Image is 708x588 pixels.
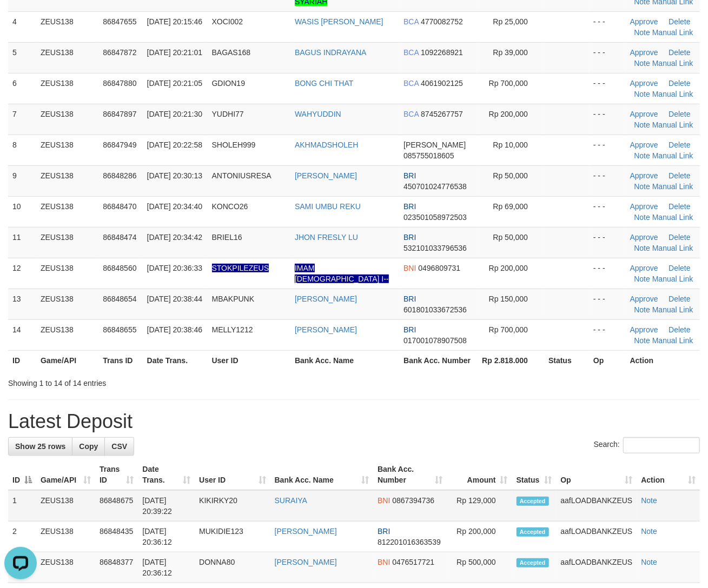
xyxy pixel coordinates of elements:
[589,11,626,42] td: - - -
[447,459,512,490] th: Amount: activate to sort column ascending
[403,171,416,180] span: BRI
[8,319,36,350] td: 14
[111,442,127,451] span: CSV
[669,325,690,334] a: Delete
[630,202,658,211] a: Approve
[8,289,36,319] td: 13
[652,305,693,314] a: Manual Link
[275,527,337,536] a: [PERSON_NAME]
[8,522,36,552] td: 2
[8,135,36,165] td: 8
[630,48,658,57] a: Approve
[489,295,528,303] span: Rp 150,000
[79,442,98,451] span: Copy
[8,490,36,522] td: 1
[36,135,98,165] td: ZEUS138
[8,373,287,389] div: Showing 1 to 14 of 14 entries
[103,79,136,88] span: 86847880
[392,558,434,566] span: Copy 0476517721 to clipboard
[295,233,358,242] a: JHON FRESLY LU
[378,527,390,536] span: BRI
[103,325,136,334] span: 86848655
[212,233,242,242] span: BRIEL16
[373,459,447,490] th: Bank Acc. Number: activate to sort column ascending
[634,28,651,37] a: Note
[493,141,528,149] span: Rp 10,000
[403,182,467,191] span: Copy 450701024776538 to clipboard
[36,258,98,289] td: ZEUS138
[36,490,95,522] td: ZEUS138
[512,459,557,490] th: Status: activate to sort column ascending
[403,295,416,303] span: BRI
[36,104,98,135] td: ZEUS138
[212,295,255,303] span: MBAKPUNK
[295,202,361,211] a: SAMI UMBU REKU
[669,264,690,272] a: Delete
[641,558,658,566] a: Note
[143,350,208,370] th: Date Trans.
[421,48,463,57] span: Copy 1092268921 to clipboard
[103,295,136,303] span: 86848654
[212,141,256,149] span: SHOLEH999
[8,196,36,227] td: 10
[447,552,512,583] td: Rp 500,000
[138,459,195,490] th: Date Trans.: activate to sort column ascending
[275,496,307,505] a: SURAIYA
[8,258,36,289] td: 12
[8,104,36,135] td: 7
[421,110,463,118] span: Copy 8745267757 to clipboard
[630,171,658,180] a: Approve
[95,490,138,522] td: 86848675
[589,196,626,227] td: - - -
[147,141,202,149] span: [DATE] 20:22:58
[103,202,136,211] span: 86848470
[15,442,65,451] span: Show 25 rows
[275,558,337,566] a: [PERSON_NAME]
[493,233,528,242] span: Rp 50,000
[630,325,658,334] a: Approve
[95,459,138,490] th: Trans ID: activate to sort column ascending
[403,213,467,222] span: Copy 023501058972503 to clipboard
[98,350,142,370] th: Trans ID
[8,459,36,490] th: ID: activate to sort column descending
[652,213,693,222] a: Manual Link
[195,552,270,583] td: DONNA80
[589,165,626,196] td: - - -
[669,233,690,242] a: Delete
[403,17,419,26] span: BCA
[270,459,374,490] th: Bank Acc. Name: activate to sort column ascending
[669,295,690,303] a: Delete
[626,350,700,370] th: Action
[8,411,700,432] h1: Latest Deposit
[589,350,626,370] th: Op
[147,171,202,180] span: [DATE] 20:30:13
[641,496,658,505] a: Note
[630,233,658,242] a: Approve
[8,227,36,258] td: 11
[403,336,467,345] span: Copy 017001078907508 to clipboard
[589,319,626,350] td: - - -
[212,325,253,334] span: MELLY1212
[589,73,626,104] td: - - -
[652,244,693,252] a: Manual Link
[669,171,690,180] a: Delete
[634,151,651,160] a: Note
[403,264,416,272] span: BNI
[517,497,549,506] span: Accepted
[421,79,463,88] span: Copy 4061902125 to clipboard
[669,48,690,57] a: Delete
[477,350,544,370] th: Rp 2.818.000
[295,141,358,149] a: AKHMADSHOLEH
[103,233,136,242] span: 86848474
[8,42,36,73] td: 5
[634,213,651,222] a: Note
[378,538,441,546] span: Copy 812201016363539 to clipboard
[103,17,136,26] span: 86847655
[652,59,693,68] a: Manual Link
[556,522,637,552] td: aafLOADBANKZEUS
[489,79,528,88] span: Rp 700,000
[295,171,357,180] a: [PERSON_NAME]
[630,264,658,272] a: Approve
[138,522,195,552] td: [DATE] 20:36:12
[669,79,690,88] a: Delete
